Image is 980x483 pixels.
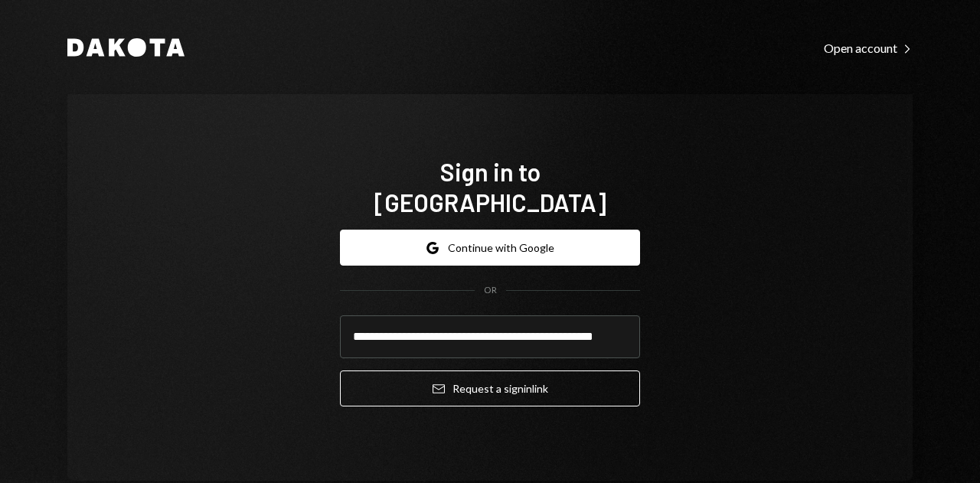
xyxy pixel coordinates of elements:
[824,41,913,56] div: Open account
[824,39,913,56] a: Open account
[340,230,640,266] button: Continue with Google
[484,284,497,297] div: OR
[340,156,640,217] h1: Sign in to [GEOGRAPHIC_DATA]
[340,370,640,406] button: Request a signinlink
